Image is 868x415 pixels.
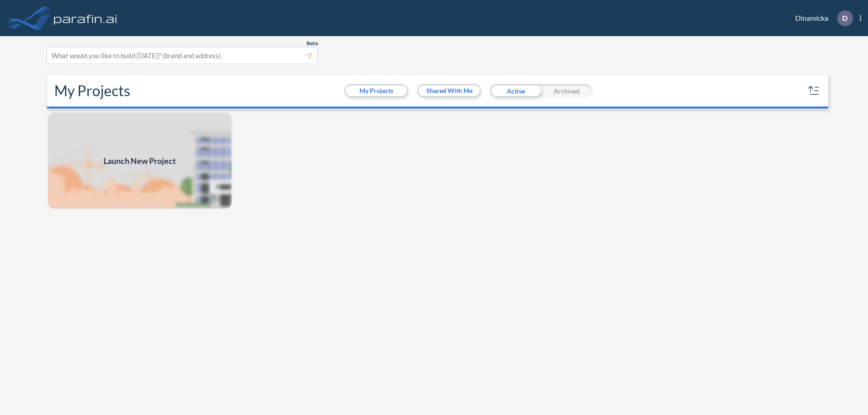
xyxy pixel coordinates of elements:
[419,85,480,96] button: Shared With Me
[346,85,407,96] button: My Projects
[807,84,821,98] button: sort
[541,84,592,98] div: Archived
[490,84,541,98] div: Active
[104,155,176,167] span: Launch New Project
[47,112,232,210] img: add
[52,9,119,27] img: logo
[54,82,130,99] h2: My Projects
[782,10,861,26] div: Dinamicka
[842,14,848,22] p: D
[307,40,318,47] span: Beta
[47,112,232,210] a: Launch New Project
